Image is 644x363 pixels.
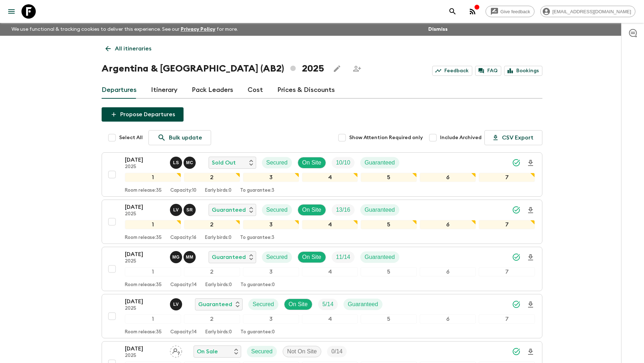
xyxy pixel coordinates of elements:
div: 5 [361,267,417,276]
button: MGMM [170,251,197,263]
p: All itineraries [115,44,151,53]
span: Include Archived [440,134,482,141]
span: [EMAIL_ADDRESS][DOMAIN_NAME] [548,9,635,14]
svg: Synced Successfully [512,300,521,309]
p: On Site [302,206,321,214]
p: To guarantee: 0 [240,282,275,288]
p: L V [173,207,179,213]
p: S R [186,207,193,213]
span: Give feedback [497,9,534,14]
div: 7 [479,220,535,229]
div: 2 [184,314,240,324]
span: Lucas Valentim, Sol Rodriguez [170,206,197,212]
p: L V [173,301,179,307]
button: LSMC [170,157,197,169]
div: 5 [361,173,417,182]
div: 2 [184,267,240,276]
p: 11 / 14 [336,253,350,261]
p: Room release: 35 [125,282,162,288]
span: Assign pack leader [170,348,182,353]
p: To guarantee: 0 [240,329,275,335]
span: Luana Seara, Mariano Cenzano [170,159,197,165]
button: menu [4,4,19,19]
svg: Synced Successfully [512,347,521,356]
svg: Synced Successfully [512,206,521,214]
p: Secured [251,347,273,356]
p: 5 / 14 [322,300,333,309]
svg: Synced Successfully [512,253,521,261]
svg: Download Onboarding [526,253,535,262]
div: 3 [243,220,299,229]
div: Trip Fill [332,251,355,263]
p: Guaranteed [198,300,232,309]
a: Prices & Discounts [277,82,335,99]
p: Guaranteed [365,158,395,167]
p: To guarantee: 3 [240,188,274,193]
p: Guaranteed [212,206,246,214]
div: 1 [125,220,181,229]
button: [DATE]2025Luana Seara, Mariano CenzanoSold OutSecuredOn SiteTrip FillGuaranteed1234567Room releas... [102,152,542,197]
svg: Download Onboarding [526,348,535,356]
button: LV [170,298,184,310]
div: Secured [248,299,278,310]
div: Trip Fill [318,299,338,310]
button: CSV Export [484,130,542,145]
div: 3 [243,173,299,182]
div: Trip Fill [332,204,355,216]
button: LVSR [170,204,197,216]
div: 6 [420,267,476,276]
p: Guaranteed [348,300,378,309]
p: 2025 [125,259,164,264]
button: [DATE]2025Lucas ValentimGuaranteedSecuredOn SiteTrip FillGuaranteed1234567Room release:35Capacity... [102,294,542,338]
div: Trip Fill [332,157,355,168]
p: Not On Site [287,347,317,356]
p: Secured [266,253,288,261]
p: Early birds: 0 [205,188,231,193]
div: 4 [302,267,358,276]
p: Guaranteed [212,253,246,261]
p: 2025 [125,306,164,312]
p: [DATE] [125,297,164,306]
button: search adventures [445,4,460,19]
button: [DATE]2025Marcella Granatiere, Matias MolinaGuaranteedSecuredOn SiteTrip FillGuaranteed1234567Roo... [102,247,542,291]
div: 6 [420,314,476,324]
p: Capacity: 10 [170,188,196,193]
a: Pack Leaders [192,82,233,99]
div: 4 [302,173,358,182]
p: [DATE] [125,250,164,259]
div: Trip Fill [327,346,347,357]
div: 2 [184,220,240,229]
a: Itinerary [151,82,177,99]
a: Departures [102,82,137,99]
button: Dismiss [426,24,449,34]
p: 13 / 16 [336,206,350,214]
a: Bookings [504,66,542,76]
div: On Site [284,299,312,310]
button: Propose Departures [102,107,184,122]
p: Guaranteed [365,206,395,214]
div: On Site [298,204,326,216]
p: [DATE] [125,156,164,164]
p: Capacity: 14 [170,282,197,288]
span: Share this itinerary [350,62,364,76]
p: Secured [266,206,288,214]
p: Secured [266,158,288,167]
p: [DATE] [125,344,164,353]
div: Secured [247,346,277,357]
div: 4 [302,220,358,229]
div: 3 [243,314,299,324]
p: Guaranteed [365,253,395,261]
div: 7 [479,314,535,324]
div: 6 [420,173,476,182]
p: L S [173,160,179,166]
a: Privacy Policy [181,27,215,32]
a: Feedback [432,66,472,76]
span: Lucas Valentim [170,300,184,306]
span: Select All [119,134,143,141]
svg: Download Onboarding [526,300,535,309]
p: Early birds: 0 [205,282,232,288]
p: On Site [289,300,308,309]
span: Show Attention Required only [349,134,423,141]
div: 2 [184,173,240,182]
div: On Site [298,251,326,263]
